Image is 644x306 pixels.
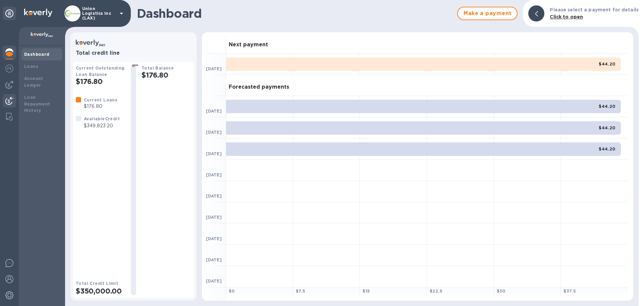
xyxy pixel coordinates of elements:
b: $ 7.5 [296,289,306,294]
span: Make a payment [463,9,512,17]
b: Current Loans [84,97,117,102]
b: $ 37.5 [563,289,576,294]
b: [DATE] [206,236,222,241]
b: $44.20 [599,61,615,67]
div: Unpin categories [3,7,16,20]
h3: Forecasted payments [229,84,289,90]
b: $ 0 [229,289,235,294]
b: Total Credit Limit [76,281,118,286]
b: Loan Repayment History [24,95,50,113]
b: [DATE] [206,108,222,114]
b: Account Ledger [24,76,43,88]
b: $ 30 [497,289,505,294]
h2: $350,000.00 [76,287,125,295]
b: Please select a payment for details [550,7,639,12]
b: [DATE] [206,257,222,262]
b: [DATE] [206,278,222,283]
b: [DATE] [206,172,222,177]
b: Current Outstanding Loan Balance [76,65,125,77]
b: Click to open [550,14,583,19]
b: Available Credit [84,116,120,121]
button: Make a payment [457,7,518,20]
h3: Total credit line [76,50,191,56]
b: [DATE] [206,66,222,71]
b: $44.20 [599,146,615,151]
b: Loans [24,64,38,69]
b: Total Balance [142,65,174,71]
b: [DATE] [206,151,222,156]
b: Dashboard [24,52,50,57]
h2: $176.80 [76,77,125,86]
b: $44.20 [599,104,615,109]
h1: Dashboard [137,6,454,20]
b: $ 15 [363,289,370,294]
b: [DATE] [206,193,222,199]
b: $ 22.5 [430,289,442,294]
img: Foreign exchange [5,64,13,73]
b: [DATE] [206,215,222,220]
p: $349,823.20 [84,122,120,129]
p: Union Logistics Inc (LAX) [82,6,116,20]
h3: Next payment [229,42,268,48]
p: $176.80 [84,103,117,110]
h2: $176.80 [142,71,191,79]
img: Logo [24,9,52,17]
b: [DATE] [206,130,222,135]
b: $44.20 [599,125,615,130]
